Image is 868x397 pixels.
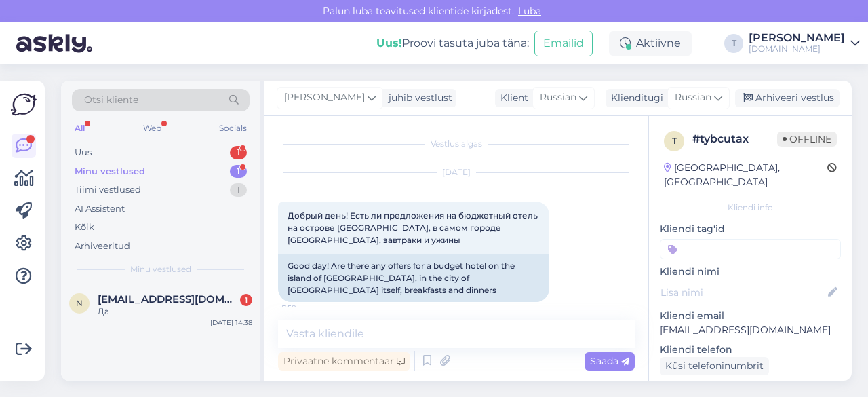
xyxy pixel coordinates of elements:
[130,263,191,276] span: Minu vestlused
[749,43,845,54] div: [DOMAIN_NAME]
[514,5,545,17] span: Luba
[540,90,576,105] span: Russian
[230,183,247,197] div: 1
[660,202,841,214] div: Kliendi info
[278,352,410,371] div: Privaatne kommentaar
[660,285,825,300] input: Lisa nimi
[98,305,252,318] div: Да
[660,222,841,236] p: Kliendi tag'id
[75,183,141,197] div: Tiimi vestlused
[98,293,239,305] span: natalja.bel@gmail.com
[534,31,593,56] button: Emailid
[84,93,138,107] span: Otsi kliente
[724,34,743,53] div: T
[495,91,528,105] div: Klient
[660,323,841,337] p: [EMAIL_ADDRESS][DOMAIN_NAME]
[278,138,635,150] div: Vestlus algas
[75,240,130,253] div: Arhiveeritud
[240,294,252,306] div: 1
[777,132,837,147] span: Offline
[376,37,402,50] b: Uus!
[230,146,247,159] div: 1
[72,119,87,137] div: All
[660,265,841,279] p: Kliendi nimi
[278,254,549,302] div: Good day! Are there any offers for a budget hotel on the island of [GEOGRAPHIC_DATA], in the city...
[282,303,333,313] span: 7:58
[664,161,827,189] div: [GEOGRAPHIC_DATA], [GEOGRAPHIC_DATA]
[216,119,250,137] div: Socials
[230,165,247,178] div: 1
[278,166,635,178] div: [DATE]
[590,355,629,367] span: Saada
[692,131,777,147] div: # tybcutax
[606,91,663,105] div: Klienditugi
[140,119,164,137] div: Web
[75,146,92,159] div: Uus
[660,239,841,259] input: Lisa tag
[675,90,711,105] span: Russian
[284,90,365,105] span: [PERSON_NAME]
[75,202,125,216] div: AI Assistent
[660,343,841,357] p: Kliendi telefon
[75,165,145,178] div: Minu vestlused
[735,89,840,107] div: Arhiveeri vestlus
[660,357,769,375] div: Küsi telefoninumbrit
[383,91,452,105] div: juhib vestlust
[76,298,83,308] span: n
[75,221,94,234] div: Kõik
[749,33,860,54] a: [PERSON_NAME][DOMAIN_NAME]
[376,35,529,52] div: Proovi tasuta juba täna:
[609,31,692,56] div: Aktiivne
[11,92,37,117] img: Askly Logo
[672,136,677,146] span: t
[288,210,540,245] span: Добрый день! Есть ли предложения на бюджетный отель на острове [GEOGRAPHIC_DATA], в самом городе ...
[749,33,845,43] div: [PERSON_NAME]
[660,309,841,323] p: Kliendi email
[210,318,252,328] div: [DATE] 14:38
